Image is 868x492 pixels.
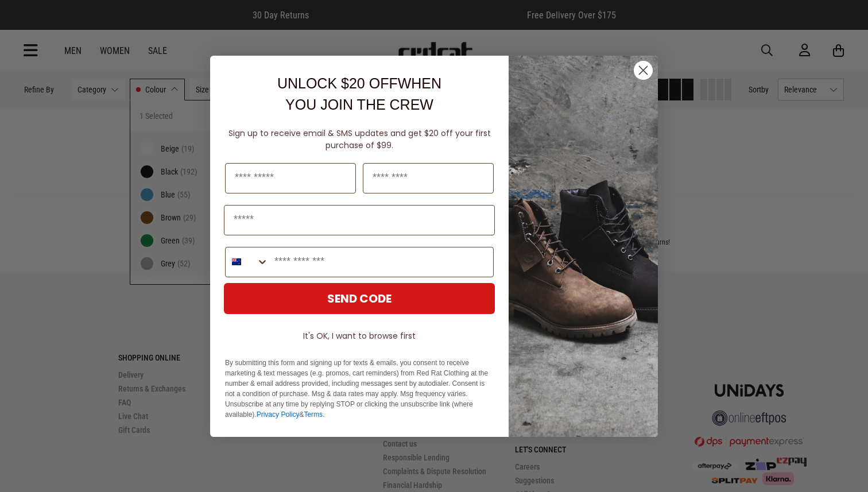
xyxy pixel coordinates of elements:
[277,75,398,91] span: UNLOCK $20 OFF
[509,56,658,437] img: f7662613-148e-4c88-9575-6c6b5b55a647.jpeg
[225,163,356,193] input: First Name
[9,5,44,39] button: Open LiveChat chat widget
[224,326,495,346] button: It's OK, I want to browse first
[232,257,241,266] img: New Zealand
[398,75,441,91] span: WHEN
[633,60,653,80] button: Close dialog
[226,247,269,277] button: Search Countries
[257,410,300,419] a: Privacy Policy
[224,205,495,235] input: Email
[304,410,323,419] a: Terms
[225,358,494,420] p: By submitting this form and signing up for texts & emails, you consent to receive marketing & tex...
[224,283,495,314] button: SEND CODE
[285,96,433,113] span: YOU JOIN THE CREW
[228,127,491,151] span: Sign up to receive email & SMS updates and get $20 off your first purchase of $99.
